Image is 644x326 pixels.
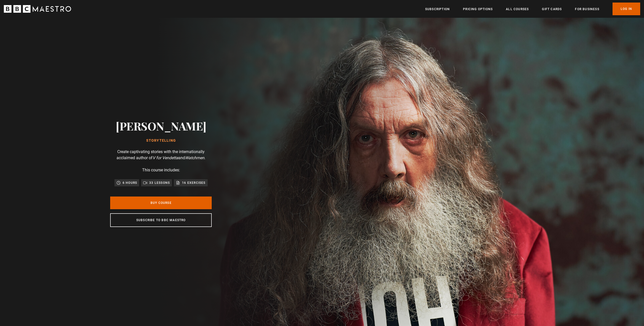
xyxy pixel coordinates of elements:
[425,7,450,12] a: Subscription
[613,3,640,15] a: Log In
[185,155,204,160] i: Watchmen
[142,167,180,173] p: This course includes:
[4,5,71,13] svg: BBC Maestro
[153,155,178,160] i: V for Vendetta
[463,7,493,12] a: Pricing Options
[182,180,205,185] p: 16 exercises
[506,7,529,12] a: All Courses
[110,197,212,209] a: Buy Course
[575,7,599,12] a: For business
[110,213,212,227] a: Subscribe to BBC Maestro
[116,119,206,132] h2: [PERSON_NAME]
[542,7,562,12] a: Gift Cards
[110,149,212,161] p: Create captivating stories with the internationally acclaimed author of and .
[116,139,206,143] h1: Storytelling
[149,180,170,185] p: 33 lessons
[123,180,137,185] p: 6 hours
[425,3,640,15] nav: Primary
